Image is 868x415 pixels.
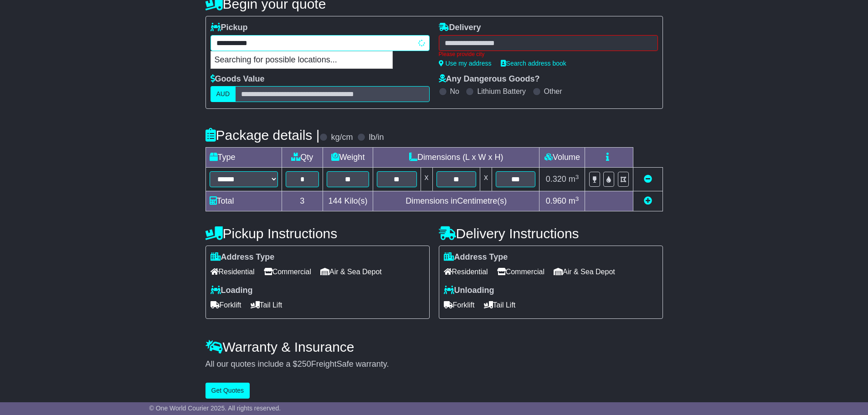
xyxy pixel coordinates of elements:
[439,51,658,57] div: Please provide city
[444,265,488,279] span: Residential
[211,286,253,296] label: Loading
[575,195,579,202] sup: 3
[211,51,392,69] p: Searching for possible locations...
[444,298,475,312] span: Forklift
[211,265,255,279] span: Residential
[421,168,432,191] td: x
[149,405,281,412] span: © One World Courier 2025. All rights reserved.
[546,174,566,184] span: 0.320
[554,265,615,279] span: Air & Sea Depot
[205,128,320,143] h4: Package details |
[373,191,539,211] td: Dimensions in Centimetre(s)
[444,286,494,296] label: Unloading
[323,148,373,168] td: Weight
[444,252,508,262] label: Address Type
[211,23,248,33] label: Pickup
[575,174,579,180] sup: 3
[205,226,430,241] h4: Pickup Instructions
[205,359,663,369] div: All our quotes include a $ FreightSafe warranty.
[439,74,540,84] label: Any Dangerous Goods?
[501,60,566,67] a: Search address book
[373,148,539,168] td: Dimensions (L x W x H)
[211,252,275,262] label: Address Type
[282,191,323,211] td: 3
[323,191,373,211] td: Kilo(s)
[484,298,516,312] span: Tail Lift
[369,133,384,143] label: lb/in
[477,87,526,96] label: Lithium Battery
[205,191,282,211] td: Total
[546,196,566,205] span: 0.960
[644,174,652,184] a: Remove this item
[569,174,579,184] span: m
[439,23,481,33] label: Delivery
[282,148,323,168] td: Qty
[320,265,382,279] span: Air & Sea Depot
[497,265,544,279] span: Commercial
[569,196,579,205] span: m
[539,148,585,168] td: Volume
[329,196,342,205] span: 144
[205,383,250,399] button: Get Quotes
[205,148,282,168] td: Type
[439,60,492,67] a: Use my address
[211,298,241,312] span: Forklift
[644,196,652,205] a: Add new item
[251,298,282,312] span: Tail Lift
[480,168,492,191] td: x
[264,265,311,279] span: Commercial
[211,74,265,84] label: Goods Value
[439,226,663,241] h4: Delivery Instructions
[211,35,430,51] typeahead: Please provide city
[298,359,311,369] span: 250
[450,87,459,96] label: No
[331,133,353,143] label: kg/cm
[544,87,562,96] label: Other
[205,339,663,354] h4: Warranty & Insurance
[211,86,236,102] label: AUD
